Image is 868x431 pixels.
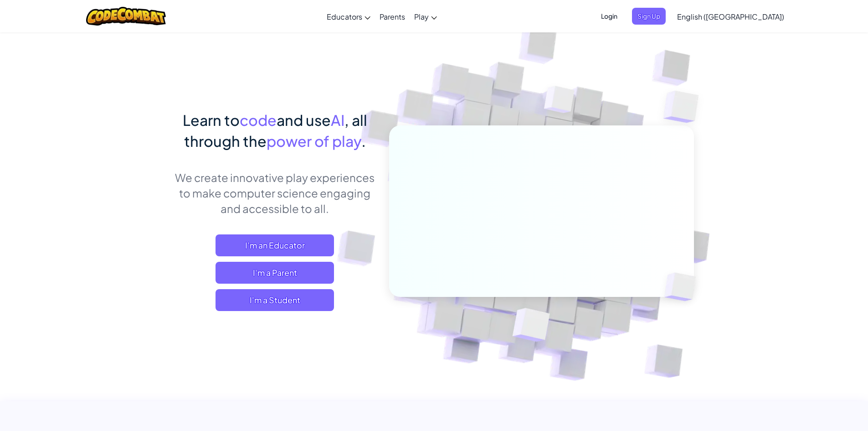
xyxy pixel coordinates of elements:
img: Overlap cubes [645,68,724,145]
span: Play [414,12,429,21]
p: We create innovative play experiences to make computer science engaging and accessible to all. [175,170,375,216]
span: English ([GEOGRAPHIC_DATA]) [677,12,784,21]
img: Overlap cubes [527,68,592,136]
a: Educators [322,4,375,29]
a: I'm a Parent [216,262,334,284]
span: AI [331,111,344,129]
a: I'm an Educator [216,234,334,256]
img: Overlap cubes [490,289,571,364]
span: code [240,111,277,129]
span: power of play [267,132,361,150]
button: Login [596,8,623,25]
button: I'm a Student [216,289,334,311]
img: Overlap cubes [649,254,717,320]
button: Sign Up [632,8,666,25]
span: and use [277,111,331,129]
a: English ([GEOGRAPHIC_DATA]) [673,4,789,29]
span: Learn to [183,111,240,129]
img: CodeCombat logo [86,7,166,26]
a: Parents [375,4,410,29]
span: . [361,132,366,150]
a: Play [410,4,442,29]
span: Educators [327,12,362,21]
